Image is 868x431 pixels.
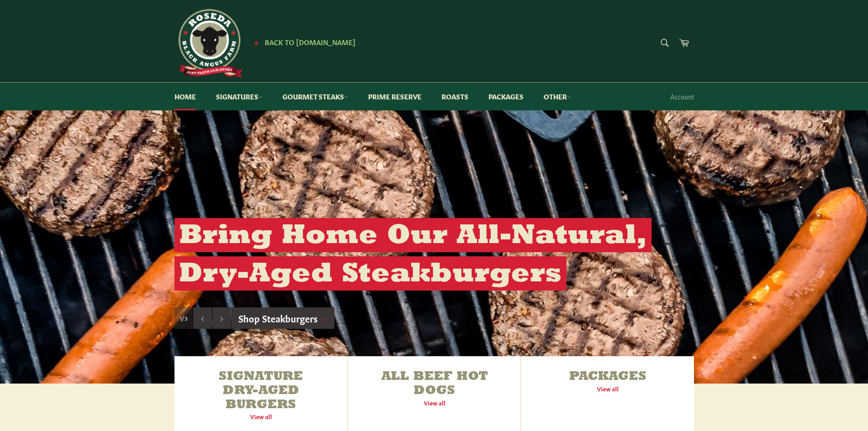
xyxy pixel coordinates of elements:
[193,307,212,329] button: Previous slide
[231,307,335,329] a: Shop Steakburgers
[534,83,580,110] a: Other
[207,83,272,110] a: Signatures
[212,307,231,329] button: Next slide
[180,314,187,322] span: 1/3
[175,218,652,291] h2: Bring Home Our All-Natural, Dry-Aged Steakburgers
[165,83,205,110] a: Home
[175,9,243,78] img: Roseda Beef
[479,83,533,110] a: Packages
[359,83,431,110] a: Prime Reserve
[319,312,328,324] span: →
[254,39,259,46] span: ★
[273,83,357,110] a: Gourmet Steaks
[249,39,355,46] a: ★ Back to [DOMAIN_NAME]
[432,83,478,110] a: Roasts
[175,307,193,329] div: Slide 1, current
[265,37,355,47] span: Back to [DOMAIN_NAME]
[666,83,699,110] a: Account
